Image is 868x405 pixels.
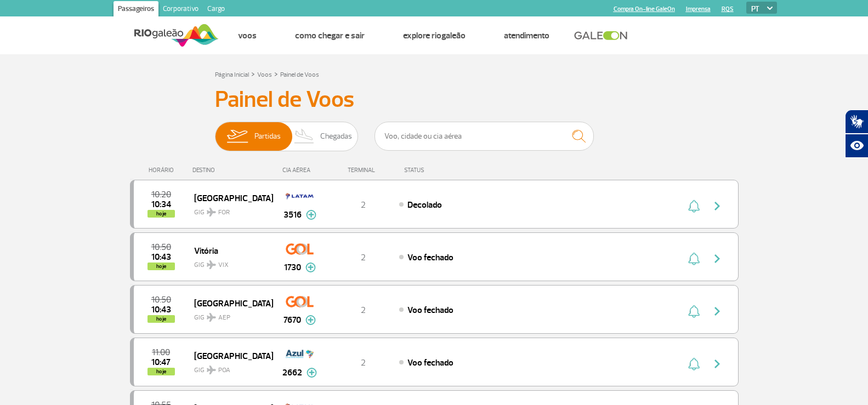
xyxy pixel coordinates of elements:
[151,306,171,313] span: 2025-09-28 10:43:00
[218,208,230,218] span: FOR
[688,199,700,213] img: sino-painel-voo.svg
[207,260,216,269] img: destiny_airplane.svg
[711,357,724,370] img: seta-direita-painel-voo.svg
[361,252,366,263] span: 2
[280,71,319,79] a: Painel de Voos
[711,199,724,213] img: seta-direita-painel-voo.svg
[320,122,352,151] span: Chegadas
[688,305,700,318] img: sino-painel-voo.svg
[845,110,868,134] button: Abrir tradutor de língua de sinais.
[151,296,171,304] span: 2025-09-28 10:50:00
[151,253,171,261] span: 2025-09-28 10:43:00
[305,263,316,272] img: mais-info-painel-voo.svg
[147,368,175,375] span: hoje
[361,199,366,210] span: 2
[203,1,229,19] a: Cargo
[845,134,868,158] button: Abrir recursos assistivos.
[192,167,273,174] div: DESTINO
[215,71,249,79] a: Página Inicial
[238,30,257,41] a: Voos
[207,208,216,216] img: destiny_airplane.svg
[407,199,442,210] span: Decolado
[711,252,724,265] img: seta-direita-painel-voo.svg
[194,349,264,363] span: [GEOGRAPHIC_DATA]
[282,366,302,379] span: 2662
[158,1,203,19] a: Corporativo
[218,260,229,270] span: VIX
[295,30,365,41] a: Como chegar e sair
[375,122,594,151] input: Voo, cidade ou cia aérea
[614,5,675,13] a: Compra On-line GaleOn
[407,252,453,263] span: Voo fechado
[306,210,316,220] img: mais-info-painel-voo.svg
[283,313,301,327] span: 7670
[686,5,711,13] a: Imprensa
[327,167,399,174] div: TERMINAL
[284,261,301,274] span: 1730
[194,191,264,205] span: [GEOGRAPHIC_DATA]
[274,67,278,80] a: >
[711,305,724,318] img: seta-direita-painel-voo.svg
[147,315,175,323] span: hoje
[722,5,734,13] a: RQS
[114,1,158,19] a: Passageiros
[251,67,255,80] a: >
[254,122,281,151] span: Partidas
[307,368,317,378] img: mais-info-painel-voo.svg
[220,122,254,151] img: slider-embarque
[361,305,366,316] span: 2
[407,305,453,316] span: Voo fechado
[194,360,264,375] span: GIG
[151,358,171,366] span: 2025-09-28 10:47:00
[207,366,216,374] img: destiny_airplane.svg
[257,71,272,79] a: Voos
[288,122,321,151] img: slider-desembarque
[504,30,549,41] a: Atendimento
[283,208,302,221] span: 3516
[361,357,366,368] span: 2
[688,357,700,370] img: sino-painel-voo.svg
[151,191,171,198] span: 2025-09-28 10:20:00
[194,296,264,310] span: [GEOGRAPHIC_DATA]
[407,357,453,368] span: Voo fechado
[305,315,316,325] img: mais-info-painel-voo.svg
[147,210,175,218] span: hoje
[273,167,327,174] div: CIA AÉREA
[845,110,868,158] div: Plugin de acessibilidade da Hand Talk.
[207,313,216,322] img: destiny_airplane.svg
[151,243,171,251] span: 2025-09-28 10:50:00
[194,202,264,218] span: GIG
[215,86,654,113] h3: Painel de Voos
[194,307,264,323] span: GIG
[399,167,488,174] div: STATUS
[218,313,230,323] span: AEP
[218,366,230,375] span: POA
[194,254,264,270] span: GIG
[194,243,264,258] span: Vitória
[147,263,175,270] span: hoje
[403,30,466,41] a: Explore RIOgaleão
[133,167,193,174] div: HORÁRIO
[151,201,171,208] span: 2025-09-28 10:34:00
[688,252,700,265] img: sino-painel-voo.svg
[152,349,170,356] span: 2025-09-28 11:00:00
